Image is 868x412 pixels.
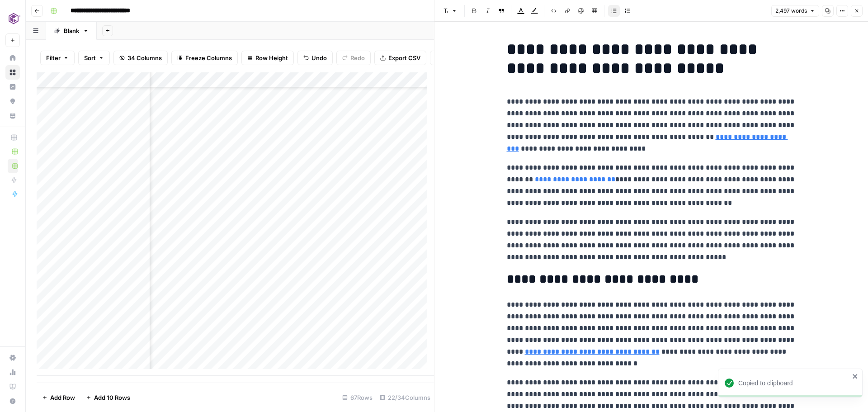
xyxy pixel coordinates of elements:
[336,51,371,65] button: Redo
[311,53,327,62] span: Undo
[46,53,61,62] span: Filter
[113,51,168,65] button: 34 Columns
[255,53,288,62] span: Row Height
[127,53,162,62] span: 34 Columns
[78,51,110,65] button: Sort
[5,109,20,123] a: Your Data
[5,51,20,65] a: Home
[5,379,20,394] a: Learning Hub
[388,53,420,62] span: Export CSV
[374,51,426,65] button: Export CSV
[50,393,75,402] span: Add Row
[241,51,294,65] button: Row Height
[5,80,20,94] a: Insights
[5,394,20,408] button: Help + Support
[64,26,79,35] div: Blank
[852,373,859,380] button: close
[350,53,365,62] span: Redo
[5,350,20,365] a: Settings
[171,51,238,65] button: Freeze Columns
[5,7,20,30] button: Workspace: Commvault
[771,5,819,17] button: 2,497 words
[40,51,75,65] button: Filter
[46,22,97,40] a: Blank
[5,65,20,80] a: Browse
[297,51,333,65] button: Undo
[775,7,807,15] span: 2,497 words
[37,390,80,405] button: Add Row
[185,53,232,62] span: Freeze Columns
[94,393,130,402] span: Add 10 Rows
[80,390,136,405] button: Add 10 Rows
[5,365,20,379] a: Usage
[84,53,96,62] span: Sort
[339,390,376,405] div: 67 Rows
[738,379,849,388] div: Copied to clipboard
[5,94,20,109] a: Opportunities
[376,390,434,405] div: 22/34 Columns
[5,10,22,27] img: Commvault Logo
